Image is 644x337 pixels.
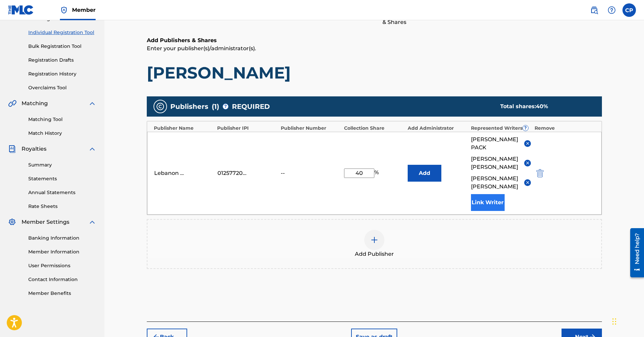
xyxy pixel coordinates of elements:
[156,102,164,111] img: publishers
[223,104,228,109] span: ?
[28,84,96,91] a: Overclaims Tool
[408,165,441,182] button: Add
[587,3,601,17] a: Public Search
[8,145,16,153] img: Royalties
[154,125,214,132] div: Publisher Name
[471,125,531,132] div: Represented Writers
[535,125,595,132] div: Remove
[536,103,548,110] span: 40 %
[374,168,380,178] span: %
[28,43,96,50] a: Bulk Registration Tool
[28,175,96,182] a: Statements
[525,160,530,165] img: remove-from-list-button
[147,63,602,83] h1: [PERSON_NAME]
[212,101,219,112] span: ( 1 )
[500,102,588,111] div: Total shares:
[612,311,616,332] div: Drag
[605,3,618,17] div: Help
[8,5,34,15] img: MLC Logo
[28,116,96,123] a: Matching Tool
[408,125,468,132] div: Add Administrator
[60,6,68,14] img: Top Rightsholder
[22,99,48,108] span: Matching
[28,262,96,269] a: User Permissions
[88,99,96,108] img: expand
[28,290,96,297] a: Member Benefits
[8,218,16,226] img: Member Settings
[525,141,530,146] img: remove-from-list-button
[28,235,96,242] a: Banking Information
[28,203,96,210] a: Rate Sheets
[170,101,208,112] span: Publishers
[590,6,598,14] img: search
[232,101,270,112] span: REQUIRED
[28,70,96,78] a: Registration History
[8,99,16,108] img: Matching
[28,189,96,196] a: Annual Statements
[281,125,341,132] div: Publisher Number
[625,225,644,281] iframe: Resource Center
[28,248,96,255] a: Member Information
[72,6,96,14] span: Member
[622,3,636,17] div: User Menu
[22,145,46,153] span: Royalties
[22,218,69,226] span: Member Settings
[28,161,96,168] a: Summary
[471,194,505,211] button: Link Writer
[147,36,602,44] h6: Add Publishers & Shares
[355,250,394,258] span: Add Publisher
[88,218,96,226] img: expand
[471,175,519,191] span: [PERSON_NAME] [PERSON_NAME]
[147,44,602,53] p: Enter your publisher(s)/administrator(s).
[525,180,530,185] img: remove-from-list-button
[28,29,96,36] a: Individual Registration Tool
[471,135,519,152] span: [PERSON_NAME] PACK
[28,57,96,64] a: Registration Drafts
[610,305,644,337] iframe: Chat Widget
[28,130,96,137] a: Match History
[536,169,544,177] img: 12a2ab48e56ec057fbd8.svg
[217,125,277,132] div: Publisher IPI
[344,125,404,132] div: Collection Share
[608,6,616,14] img: help
[471,155,519,171] span: [PERSON_NAME] [PERSON_NAME]
[370,236,378,244] img: add
[28,276,96,283] a: Contact Information
[88,145,96,153] img: expand
[523,125,528,131] span: ?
